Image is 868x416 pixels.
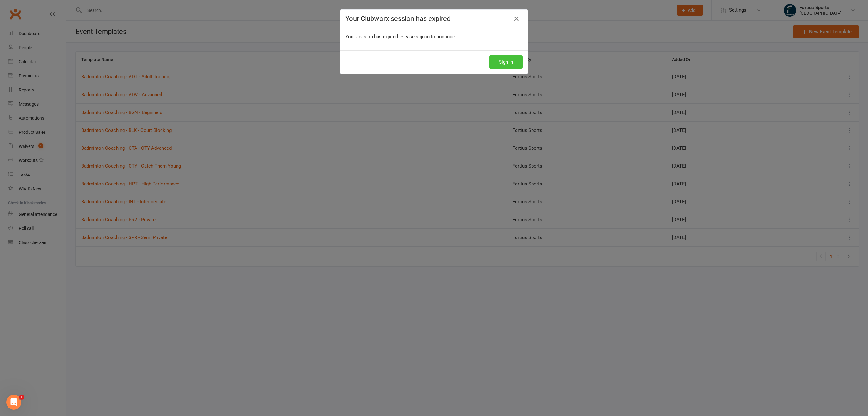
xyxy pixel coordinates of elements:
span: 1 [19,395,24,400]
a: Close [511,14,521,24]
button: Sign In [489,55,523,69]
iframe: Intercom live chat [6,395,21,410]
h4: Your Clubworx session has expired [345,15,523,23]
span: Your session has expired. Please sign in to continue. [345,34,456,39]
